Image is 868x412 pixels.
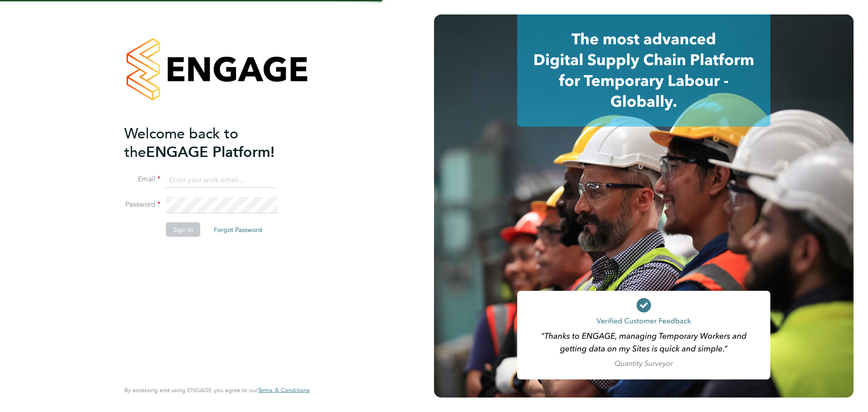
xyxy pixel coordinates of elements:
h2: ENGAGE Platform! [124,124,301,161]
label: Email [124,175,160,184]
button: Forgot Password [207,223,269,237]
a: Terms & Conditions [258,387,310,394]
label: Password [124,200,160,209]
input: Enter your work email... [166,172,278,188]
span: Welcome back to the [124,124,238,161]
button: Sign In [166,223,200,237]
span: By accessing and using ENGAGE you agree to our [124,386,310,394]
